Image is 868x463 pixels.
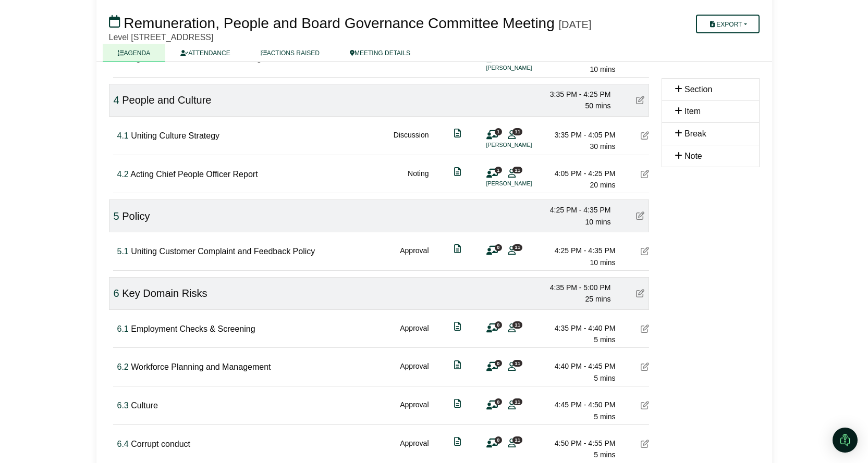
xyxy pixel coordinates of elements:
span: Workforce Planning and Management [131,362,271,371]
li: [PERSON_NAME] [486,179,565,188]
div: 4:35 PM - 4:40 PM [543,322,616,334]
a: AGENDA [103,44,166,62]
div: Approval [400,399,429,422]
span: 11 [512,167,522,173]
span: Click to fine tune number [114,94,119,106]
div: Approval [400,360,429,384]
div: 4:40 PM - 4:45 PM [543,360,616,372]
span: 10 mins [590,258,615,267]
span: Item [684,107,701,116]
span: Click to fine tune number [117,362,129,371]
span: 0 [495,436,502,443]
div: Noting [408,52,429,75]
span: 11 [512,128,522,135]
button: Export [696,15,759,33]
div: 4:50 PM - 4:55 PM [543,437,616,449]
span: 0 [495,398,502,405]
li: [PERSON_NAME] [486,141,565,149]
span: 10 mins [585,218,610,226]
span: 1 [495,128,502,135]
a: ACTIONS RAISED [246,44,335,62]
span: 5 mins [594,374,615,382]
span: 25 mins [585,295,610,303]
span: Click to fine tune number [114,210,119,222]
span: 30 mins [590,142,615,151]
span: Key Domain Risks [122,287,207,299]
div: Approval [400,437,429,461]
span: Click to fine tune number [117,324,129,333]
span: People and Culture [122,94,211,106]
span: 11 [512,398,522,405]
span: Corrupt conduct [131,440,190,448]
span: Acting Chief People Officer Report [130,170,258,179]
span: Culture [131,401,158,410]
span: 0 [495,321,502,328]
span: 20 mins [590,181,615,189]
div: 4:35 PM - 5:00 PM [538,282,611,293]
div: Discussion [394,129,429,153]
span: Click to fine tune number [117,170,129,179]
span: Note [684,152,702,160]
div: 3:35 PM - 4:05 PM [543,129,616,141]
span: 1 [495,167,502,173]
span: 11 [512,436,522,443]
span: 5 mins [594,412,615,421]
span: 11 [512,321,522,328]
div: [DATE] [559,18,592,31]
span: Uniting Culture Strategy [131,131,219,140]
span: 10 mins [590,65,615,73]
span: 50 mins [585,102,610,110]
span: 11 [512,360,522,367]
span: Section [684,85,712,94]
span: Employment Checks & Screening [131,324,255,333]
span: Level [STREET_ADDRESS] [109,33,214,42]
div: Approval [400,245,429,268]
span: 5 mins [594,335,615,344]
span: Click to fine tune number [117,247,129,256]
span: Break [684,129,706,138]
span: Click to fine tune number [114,287,119,299]
span: Click to fine tune number [117,131,129,140]
span: Click to fine tune number [117,440,129,448]
span: 5 mins [594,451,615,459]
div: Noting [408,168,429,191]
span: 11 [512,244,522,251]
span: Uniting Customer Complaint and Feedback Policy [131,247,315,256]
div: 3:35 PM - 4:25 PM [538,89,611,100]
span: Click to fine tune number [117,401,129,410]
span: Remuneration, People and Board Governance Committee Meeting [124,15,554,31]
span: 0 [495,244,502,251]
a: MEETING DETAILS [335,44,425,62]
div: Open Intercom Messenger [833,428,858,453]
div: 4:25 PM - 4:35 PM [538,204,611,216]
div: Approval [400,322,429,346]
div: 4:25 PM - 4:35 PM [543,245,616,256]
div: 4:05 PM - 4:25 PM [543,168,616,179]
a: ATTENDANCE [165,44,245,62]
div: 4:45 PM - 4:50 PM [543,399,616,410]
span: 0 [495,360,502,367]
li: [PERSON_NAME] [486,64,565,72]
span: Policy [122,210,150,222]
